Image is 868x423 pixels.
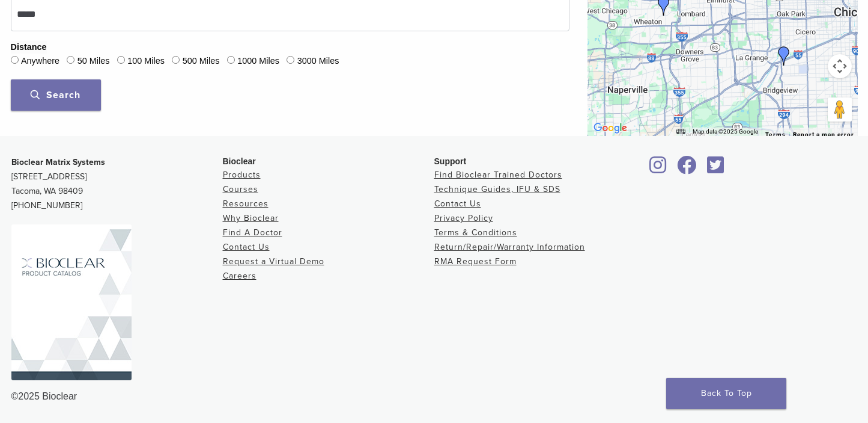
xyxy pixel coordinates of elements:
[223,184,258,194] a: Courses
[666,378,786,409] a: Back To Top
[223,242,270,252] a: Contact Us
[11,224,132,380] img: Bioclear
[11,389,857,404] div: ©2025 Bioclear
[297,55,339,68] label: 3000 Miles
[237,55,279,68] label: 1000 Miles
[223,213,279,223] a: Why Bioclear
[223,256,324,267] a: Request a Virtual Demo
[434,199,481,209] a: Contact Us
[673,163,701,175] a: Bioclear
[11,157,105,167] strong: Bioclear Matrix Systems
[11,155,223,213] p: [STREET_ADDRESS] Tacoma, WA 98409 [PHONE_NUMBER]
[11,79,101,111] button: Search
[434,227,517,238] a: Terms & Conditions
[434,184,560,194] a: Technique Guides, IFU & SDS
[434,256,517,267] a: RMA Request Form
[774,46,794,66] div: Dr. Margaret Radziszewski
[793,131,854,138] a: Report a map error
[590,120,630,136] img: Google
[11,41,47,54] legend: Distance
[828,97,852,122] button: Drag Pegman onto the map to open Street View
[590,120,630,136] a: Open this area in Google Maps (opens a new window)
[434,242,585,252] a: Return/Repair/Warranty Information
[223,227,282,238] a: Find A Doctor
[21,55,59,68] label: Anywhere
[434,213,493,223] a: Privacy Policy
[693,128,758,135] span: Map data ©2025 Google
[223,199,269,209] a: Resources
[223,156,256,166] span: Bioclear
[765,131,786,138] a: Terms (opens in new tab)
[646,163,671,175] a: Bioclear
[127,55,165,68] label: 100 Miles
[676,128,685,136] button: Keyboard shortcuts
[703,163,729,175] a: Bioclear
[31,89,80,101] span: Search
[183,55,220,68] label: 500 Miles
[223,271,256,281] a: Careers
[77,55,110,68] label: 50 Miles
[828,54,852,78] button: Map camera controls
[434,170,562,180] a: Find Bioclear Trained Doctors
[434,156,467,166] span: Support
[223,170,261,180] a: Products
